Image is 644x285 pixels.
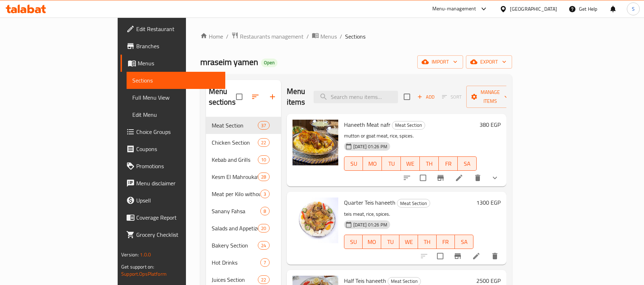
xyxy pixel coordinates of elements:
[455,174,463,182] a: Edit menu item
[206,134,281,151] div: Chicken Section22
[461,159,474,169] span: SA
[121,226,225,243] a: Grocery Checklist
[136,145,220,153] span: Coupons
[258,139,269,146] span: 22
[136,179,220,187] span: Menu disclaimer
[258,225,269,232] span: 20
[240,32,304,41] span: Restaurants management
[200,54,258,70] span: mraseim yamen
[399,89,414,104] span: Select section
[486,169,503,186] button: show more
[212,138,258,147] span: Chicken Section
[260,258,269,267] div: items
[439,156,458,171] button: FR
[231,32,304,41] a: Restaurants management
[385,159,398,169] span: TU
[314,91,398,103] input: search
[258,276,269,283] span: 22
[212,172,258,181] span: Kesm El Mahroukat
[260,207,269,215] div: items
[212,190,261,198] div: Meat per Kilo without Cooking
[212,241,258,250] div: Bakery Section
[344,235,363,249] button: SU
[127,72,225,89] a: Sections
[206,254,281,271] div: Hot Drinks7
[212,207,261,215] div: Sanany Fahsa
[449,247,466,265] button: Branch-specific-item
[399,235,418,249] button: WE
[261,259,269,266] span: 7
[121,157,225,175] a: Promotions
[398,169,416,186] button: sort-choices
[261,59,277,67] div: Open
[344,210,473,219] p: teis meat, rice, spices.
[121,123,225,140] a: Choice Groups
[258,242,269,249] span: 24
[365,237,378,247] span: MO
[397,199,430,207] span: Meat Section
[439,237,452,247] span: FR
[472,252,481,260] a: Edit menu item
[363,235,381,249] button: MO
[397,199,430,207] div: Meat Section
[212,155,258,164] span: Kebab and Grills
[136,127,220,136] span: Choice Groups
[320,32,337,41] span: Menus
[136,230,220,239] span: Grocery Checklist
[347,237,360,247] span: SU
[418,235,437,249] button: TH
[402,237,415,247] span: WE
[469,169,486,186] button: delete
[350,143,390,150] span: [DATE] 01:26 PM
[206,168,281,185] div: Kesm El Mahroukat28
[212,258,261,267] span: Hot Drinks
[121,20,225,37] a: Edit Restaurant
[258,275,269,284] div: items
[423,57,457,66] span: import
[486,247,503,265] button: delete
[432,169,449,186] button: Branch-specific-item
[258,241,269,250] div: items
[466,55,512,69] button: export
[258,121,269,130] div: items
[136,196,220,205] span: Upsell
[392,121,425,129] span: Meat Section
[132,110,220,119] span: Edit Menu
[121,262,154,271] span: Get support on:
[366,159,379,169] span: MO
[212,275,258,284] div: Juices Section
[206,237,281,254] div: Bakery Section24
[437,235,455,249] button: FR
[136,42,220,50] span: Branches
[401,156,420,171] button: WE
[345,32,365,41] span: Sections
[466,86,514,108] button: Manage items
[258,122,269,129] span: 37
[261,191,269,197] span: 3
[417,55,463,69] button: import
[344,197,395,208] span: Quarter Teis haneeth
[212,121,258,130] span: Meat Section
[421,237,434,247] span: TH
[292,197,338,243] img: Quarter Teis haneeth
[258,174,269,180] span: 28
[258,224,269,232] div: items
[136,162,220,170] span: Promotions
[420,156,439,171] button: TH
[206,220,281,237] div: Salads and Appetizers20
[258,156,269,163] span: 10
[260,190,269,198] div: items
[414,91,437,102] button: Add
[455,235,473,249] button: SA
[350,221,390,228] span: [DATE] 01:26 PM
[132,93,220,102] span: Full Menu View
[138,59,220,67] span: Menus
[404,159,417,169] span: WE
[344,119,390,130] span: Haneeth Meat nafr
[344,131,477,140] p: mutton or goat meat, rice, spices.
[212,224,258,232] span: Salads and Appetizers
[121,37,225,55] a: Branches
